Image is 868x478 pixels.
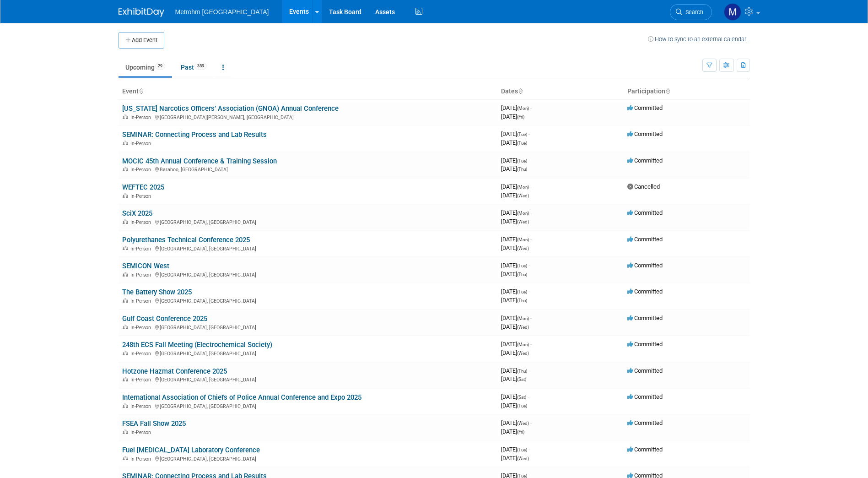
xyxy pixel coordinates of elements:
[123,298,128,303] img: In-Person Event
[627,446,663,453] span: Committed
[530,341,532,348] span: -
[501,419,532,426] span: [DATE]
[528,262,530,269] span: -
[122,236,250,244] a: Polyurethanes Technical Conference 2025
[528,130,530,137] span: -
[627,209,663,216] span: Committed
[517,263,527,268] span: (Tue)
[122,341,272,349] a: 248th ECS Fall Meeting (Electrochemical Society)
[122,218,494,225] div: [GEOGRAPHIC_DATA], [GEOGRAPHIC_DATA]
[122,375,494,383] div: [GEOGRAPHIC_DATA], [GEOGRAPHIC_DATA]
[122,446,260,454] a: Fuel [MEDICAL_DATA] Laboratory Conference
[501,218,529,225] span: [DATE]
[123,193,128,198] img: In-Person Event
[517,421,529,426] span: (Wed)
[122,323,494,331] div: [GEOGRAPHIC_DATA], [GEOGRAPHIC_DATA]
[501,130,530,137] span: [DATE]
[517,211,529,216] span: (Mon)
[122,402,494,409] div: [GEOGRAPHIC_DATA], [GEOGRAPHIC_DATA]
[724,3,741,21] img: Michelle Simoes
[530,419,532,426] span: -
[627,288,663,295] span: Committed
[682,9,703,16] span: Search
[501,244,529,251] span: [DATE]
[123,246,128,250] img: In-Person Event
[119,32,164,49] button: Add Event
[627,130,663,137] span: Committed
[501,183,532,190] span: [DATE]
[155,63,165,70] span: 29
[528,393,529,400] span: -
[501,375,526,382] span: [DATE]
[122,157,277,165] a: MOCIC 45th Annual Conference & Training Session
[627,419,663,426] span: Committed
[122,104,339,113] a: [US_STATE] Narcotics Officers’ Association (GNOA) Annual Conference
[123,351,128,355] img: In-Person Event
[122,209,152,217] a: SciX 2025
[624,84,750,99] th: Participation
[501,323,529,330] span: [DATE]
[130,246,154,252] span: In-Person
[501,341,532,348] span: [DATE]
[501,297,527,304] span: [DATE]
[501,113,524,120] span: [DATE]
[122,297,494,304] div: [GEOGRAPHIC_DATA], [GEOGRAPHIC_DATA]
[627,315,663,321] span: Committed
[122,271,494,278] div: [GEOGRAPHIC_DATA], [GEOGRAPHIC_DATA]
[501,236,532,243] span: [DATE]
[627,367,663,374] span: Committed
[501,393,529,400] span: [DATE]
[122,349,494,357] div: [GEOGRAPHIC_DATA], [GEOGRAPHIC_DATA]
[122,262,169,270] a: SEMICON West
[130,403,154,409] span: In-Person
[501,271,527,277] span: [DATE]
[123,456,128,461] img: In-Person Event
[517,246,529,251] span: (Wed)
[122,165,494,173] div: Baraboo, [GEOGRAPHIC_DATA]
[517,456,529,461] span: (Wed)
[122,419,186,428] a: FSEA Fall Show 2025
[123,114,128,119] img: In-Person Event
[530,209,532,216] span: -
[123,167,128,171] img: In-Person Event
[122,315,207,323] a: Gulf Coast Conference 2025
[530,236,532,243] span: -
[194,63,207,70] span: 359
[530,104,532,111] span: -
[528,367,530,374] span: -
[517,289,527,294] span: (Tue)
[501,315,532,321] span: [DATE]
[501,209,532,216] span: [DATE]
[119,59,172,76] a: Upcoming29
[130,351,154,357] span: In-Person
[501,157,530,164] span: [DATE]
[123,325,128,329] img: In-Person Event
[119,84,497,99] th: Event
[518,87,523,95] a: Sort by Start Date
[627,236,663,243] span: Committed
[517,395,526,400] span: (Sat)
[665,87,670,95] a: Sort by Participation Type
[627,341,663,348] span: Committed
[517,298,527,303] span: (Thu)
[517,185,529,190] span: (Mon)
[501,349,529,356] span: [DATE]
[517,132,527,137] span: (Tue)
[130,325,154,331] span: In-Person
[122,183,164,191] a: WEFTEC 2025
[627,183,660,190] span: Cancelled
[517,237,529,242] span: (Mon)
[122,367,227,375] a: Hotzone Hazmat Conference 2025
[123,219,128,224] img: In-Person Event
[517,158,527,163] span: (Tue)
[122,393,361,402] a: International Association of Chiefs of Police Annual Conference and Expo 2025
[123,377,128,381] img: In-Person Event
[501,428,524,435] span: [DATE]
[501,139,527,146] span: [DATE]
[501,367,530,374] span: [DATE]
[130,193,154,199] span: In-Person
[517,141,527,146] span: (Tue)
[670,4,712,20] a: Search
[517,272,527,277] span: (Thu)
[123,429,128,434] img: In-Person Event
